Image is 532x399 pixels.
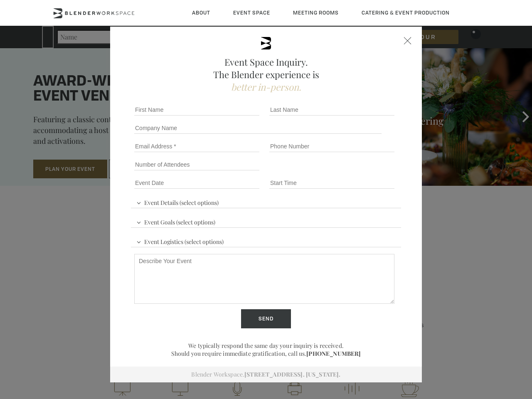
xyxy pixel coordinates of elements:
input: Last Name [269,104,394,116]
span: Event Logistics (select options) [134,234,226,247]
div: Blender Workspace. [110,367,422,382]
span: Event Goals (select options) [134,215,217,227]
input: Event Date [134,177,259,189]
p: Should you require immediate gratification, call us. [131,350,401,357]
span: Event Details (select options) [134,195,221,208]
input: Send [241,309,291,328]
span: better in-person. [231,81,301,93]
input: Start Time [269,177,394,189]
a: [PHONE_NUMBER] [306,350,361,357]
input: Number of Attendees [134,159,259,170]
input: Company Name [134,122,382,134]
a: [STREET_ADDRESS]. [US_STATE]. [244,370,340,378]
h2: Event Space Inquiry. The Blender experience is [131,56,401,93]
input: Phone Number [269,140,394,152]
p: We typically respond the same day your inquiry is received. [131,342,401,350]
input: Email Address * [134,140,259,152]
input: First Name [134,104,259,116]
